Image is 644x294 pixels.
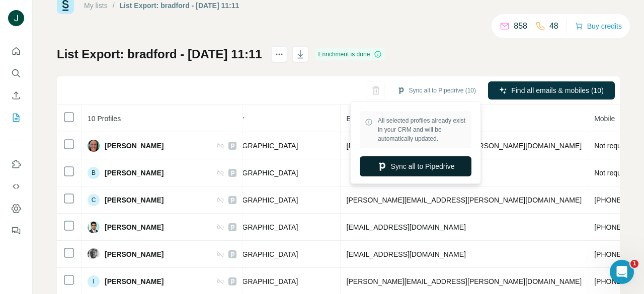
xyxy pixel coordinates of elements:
button: Sync all to Pipedrive [360,156,471,176]
span: [PERSON_NAME] [105,195,164,205]
p: 858 [514,20,527,32]
span: [PERSON_NAME] [105,222,164,232]
button: Sync all to Pipedrive (10) [390,83,483,98]
span: Not requested [594,142,638,150]
button: Use Surfe on LinkedIn [8,155,24,173]
div: Enrichment is done [315,48,385,60]
li: / [113,1,115,11]
button: Enrich CSV [8,86,24,105]
span: 1 [630,260,638,268]
div: B [88,167,100,179]
span: 10 Profiles [88,115,121,123]
button: actions [271,46,287,62]
div: C [88,194,100,206]
span: All selected profiles already exist in your CRM and will be automatically updated. [378,116,466,143]
button: Use Surfe API [8,177,24,195]
span: [GEOGRAPHIC_DATA] [225,141,298,151]
span: [PERSON_NAME] [105,141,164,151]
span: [GEOGRAPHIC_DATA] [225,276,298,286]
a: My lists [84,2,108,10]
img: Avatar [88,221,100,233]
span: [GEOGRAPHIC_DATA] [225,249,298,259]
div: List Export: bradford - [DATE] 11:11 [120,1,239,11]
img: Avatar [88,248,100,260]
img: Avatar [8,10,24,26]
span: [EMAIL_ADDRESS][DOMAIN_NAME] [347,223,466,231]
h1: List Export: bradford - [DATE] 11:11 [57,46,262,62]
span: [PERSON_NAME] [105,168,164,178]
span: [PERSON_NAME] [105,249,164,259]
button: Buy credits [575,19,622,33]
span: [PERSON_NAME] [105,276,164,286]
img: Avatar [88,140,100,152]
button: My lists [8,109,24,127]
button: Search [8,64,24,82]
button: Feedback [8,222,24,240]
span: Find all emails & mobiles (10) [511,85,604,95]
p: 48 [549,20,558,32]
button: Quick start [8,42,24,60]
span: Mobile [594,115,615,123]
span: [EMAIL_ADDRESS][DOMAIN_NAME] [347,250,466,258]
span: [GEOGRAPHIC_DATA] [225,222,298,232]
span: Email [347,115,364,123]
span: [PERSON_NAME][EMAIL_ADDRESS][PERSON_NAME][DOMAIN_NAME] [347,196,582,204]
button: Find all emails & mobiles (10) [488,81,615,100]
span: [GEOGRAPHIC_DATA] [225,168,298,178]
span: [PERSON_NAME][EMAIL_ADDRESS][PERSON_NAME][DOMAIN_NAME] [347,142,582,150]
span: [PERSON_NAME][EMAIL_ADDRESS][PERSON_NAME][DOMAIN_NAME] [347,277,582,285]
div: I [88,275,100,287]
span: Not requested [594,169,638,177]
iframe: Intercom live chat [610,260,634,284]
span: [GEOGRAPHIC_DATA] [225,195,298,205]
button: Dashboard [8,200,24,218]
